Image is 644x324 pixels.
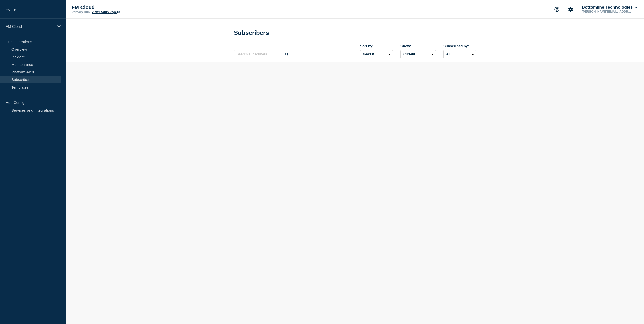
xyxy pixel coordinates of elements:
[72,5,173,10] p: FM Cloud
[443,50,476,58] select: Subscribed by
[92,10,120,14] a: View Status Page
[400,50,436,58] select: Deleted
[360,50,393,58] select: Sort by
[234,50,291,58] input: Search subscribers
[443,44,476,48] div: Subscribed by:
[6,24,54,29] p: FM Cloud
[360,44,393,48] div: Sort by:
[552,4,562,15] button: Support
[565,4,576,15] button: Account settings
[72,10,90,14] p: Primary Hub
[400,44,436,48] div: Show:
[234,29,269,36] h1: Subscribers
[581,10,633,13] p: [PERSON_NAME][EMAIL_ADDRESS][PERSON_NAME][DOMAIN_NAME]
[581,5,638,10] button: Bottomline Technologies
